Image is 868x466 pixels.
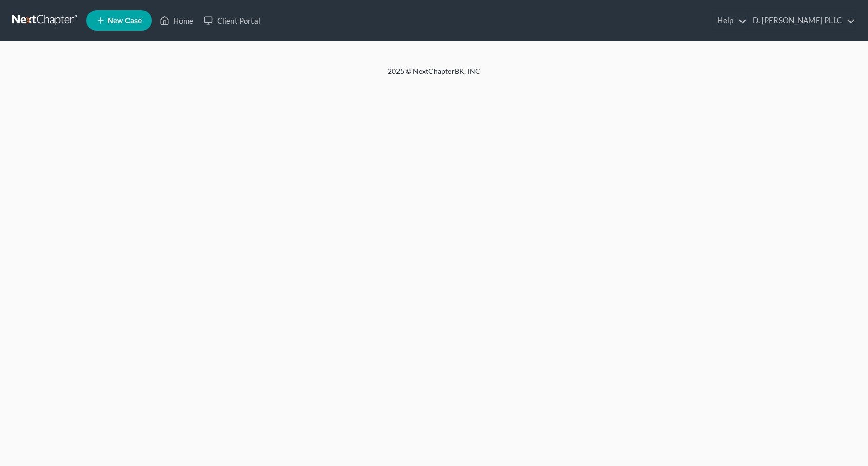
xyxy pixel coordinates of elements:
[712,11,747,30] a: Help
[198,11,265,30] a: Client Portal
[155,11,198,30] a: Home
[748,11,855,30] a: D. [PERSON_NAME] PLLC
[141,66,727,85] div: 2025 © NextChapterBK, INC
[86,10,152,31] new-legal-case-button: New Case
